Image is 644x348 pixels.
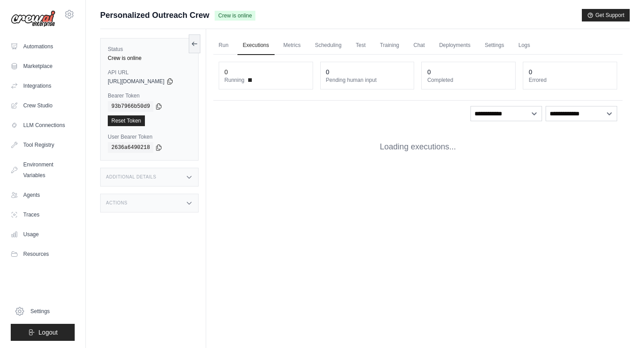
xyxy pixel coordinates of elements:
a: LLM Connections [7,116,78,134]
a: Metrics [278,36,306,55]
dt: Pending human input [326,76,409,84]
span: Personalized Outreach Crew [100,9,209,21]
h3: Actions [106,200,127,206]
a: Integrations [7,77,78,95]
button: Resources [7,245,78,263]
dt: Completed [427,76,510,84]
a: Crew Studio [7,97,78,115]
span: Crew is online [215,11,255,21]
div: 0 [225,68,228,76]
a: Environment Variables [7,156,78,184]
label: Status [108,46,191,53]
dt: Errored [529,76,611,84]
a: Deployments [434,36,476,55]
label: API URL [108,69,191,76]
a: Chat [408,36,430,55]
div: 0 [326,68,330,76]
a: Settings [479,36,509,55]
span: Logout [38,328,58,337]
div: 0 [529,68,532,76]
a: Usage [7,225,78,243]
code: 2636a6490218 [108,142,153,153]
a: Automations [7,38,78,55]
a: Scheduling [309,36,347,55]
img: Logo [11,10,55,27]
a: Traces [7,206,78,224]
button: Logout [11,324,75,341]
a: Training [375,36,405,55]
a: Tool Registry [7,136,78,154]
a: Settings [11,302,75,320]
h3: Additional Details [106,174,156,180]
a: Executions [237,36,275,55]
div: 0 [427,68,431,76]
button: Get Support [582,9,630,21]
div: Loading executions... [213,127,623,167]
label: Bearer Token [108,92,191,99]
label: User Bearer Token [108,133,191,140]
a: Test [351,36,371,55]
a: Logs [513,36,535,55]
a: Agents [7,186,78,204]
span: Running [225,76,245,84]
code: 93b7966b50d9 [108,101,153,112]
a: Marketplace [7,57,78,75]
div: Crew is online [108,55,191,62]
a: Run [213,36,234,55]
a: Reset Token [108,115,145,126]
span: [URL][DOMAIN_NAME] [108,78,165,85]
